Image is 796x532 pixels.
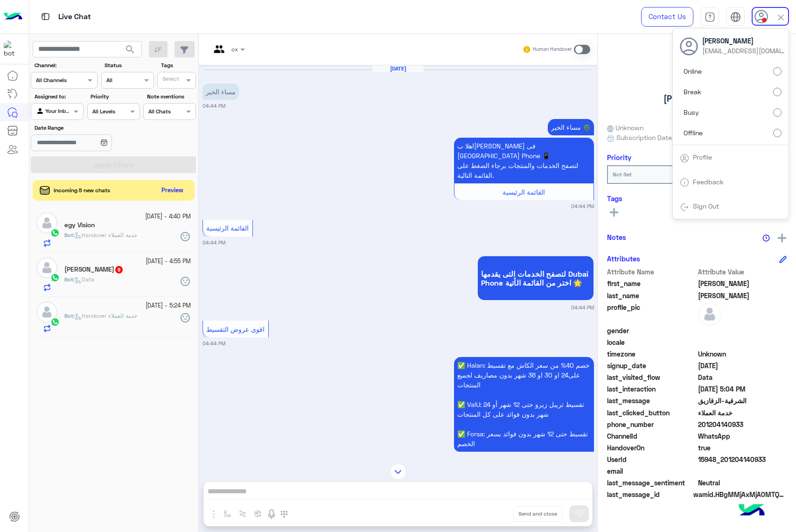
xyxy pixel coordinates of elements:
small: [DATE] - 4:40 PM [145,212,191,221]
span: القائمة الرئيسية [206,224,249,232]
span: 2025-10-13T14:04:23.345Z [698,384,787,394]
input: Offline [773,129,782,137]
span: HandoverOn [607,443,696,453]
span: ChannelId [607,431,696,441]
span: true [698,443,787,453]
span: first_name [607,279,696,288]
label: Tags [161,61,195,70]
span: locale [607,337,696,347]
span: Offline [684,128,703,138]
span: timezone [607,349,696,359]
p: 13/10/2025, 4:44 PM [202,84,239,100]
p: 13/10/2025, 4:44 PM [548,119,594,135]
a: Feedback [693,178,724,186]
span: [EMAIL_ADDRESS][DOMAIN_NAME] [702,46,786,56]
label: Assigned to: [35,92,83,101]
input: Busy [773,108,782,117]
span: Online [684,66,702,76]
img: tab [680,178,689,187]
span: Data [698,372,787,382]
span: Handover خدمة العملاء [75,312,137,319]
span: Data [75,276,94,283]
img: defaultAdmin.png [36,301,57,322]
span: wamid.HBgMMjAxMjA0MTQwOTMzFQIAEhggQTU5RjJCNzg0MkUzODk0MUQ4Q0M0RjM5Qjc0OENDNjkA [693,490,787,499]
span: القائمة الرئيسية [503,188,545,196]
span: Bot [64,231,73,238]
label: Channel: [35,61,97,70]
img: defaultAdmin.png [36,257,57,278]
span: gender [607,326,696,336]
small: 04:44 PM [202,340,225,347]
span: Attribute Value [698,267,787,277]
p: 13/10/2025, 4:44 PM [454,138,594,183]
span: last_message_id [607,490,691,499]
small: 04:44 PM [571,203,594,210]
img: tab [730,12,741,22]
span: Bot [64,312,73,319]
span: null [698,337,787,347]
input: Online [773,67,782,76]
img: WhatsApp [50,273,60,282]
span: last_visited_flow [607,372,696,382]
img: add [778,234,786,242]
span: Unknown [698,349,787,359]
span: null [698,326,787,336]
span: 0 [698,478,787,488]
img: WhatsApp [50,317,60,327]
img: Logo [4,7,22,27]
img: tab [705,12,715,22]
img: 1403182699927242 [4,41,21,57]
img: scroll [390,463,406,480]
span: Subscription Date : [DATE] [616,133,697,142]
span: خدمة العملاء [698,408,787,418]
button: Send and close [513,506,562,522]
label: Date Range [35,124,139,132]
button: Apply Filters [31,156,196,173]
img: hulul-logo.png [735,495,768,527]
span: Attribute Name [607,267,696,277]
a: Sign Out [693,202,719,210]
small: 04:44 PM [571,304,594,311]
span: signup_date [607,361,696,371]
h6: Tags [607,194,787,203]
label: Priority [91,92,139,101]
img: defaultAdmin.png [698,302,721,326]
small: 04:44 PM [202,102,225,110]
span: [PERSON_NAME] [702,36,786,46]
h6: Attributes [607,254,640,263]
span: اقوى عروض التقسيط [206,325,265,333]
span: last_name [607,291,696,301]
input: Break [773,88,782,96]
span: الشرقية-الزقازيق [698,396,787,406]
span: Busy [684,107,699,117]
img: tab [680,154,689,163]
img: tab [680,203,689,212]
img: notes [762,234,770,242]
h6: Notes [607,233,626,241]
span: phone_number [607,420,696,429]
span: email [607,466,696,476]
a: Contact Us [641,7,693,27]
span: profile_pic [607,302,696,324]
span: Handover خدمة العملاء [75,231,137,238]
span: null [698,466,787,476]
button: Preview [158,184,188,197]
small: Human Handover [533,46,572,53]
img: teams.png [210,45,228,61]
span: last_message [607,396,696,406]
p: Live Chat [58,11,91,23]
b: : [64,276,75,283]
div: Select [161,75,179,85]
span: Bot [64,276,73,283]
span: last_message_sentiment [607,478,696,488]
small: [DATE] - 5:24 PM [146,301,191,310]
b: : [64,312,75,319]
span: لتصفح الخدمات التى يقدمها Dubai Phone اختر من القائمة الأتية 🌟 [481,269,590,287]
button: search [119,41,142,61]
b: : [64,231,75,238]
label: Status [105,61,153,70]
span: Mohamed [698,291,787,301]
span: Unknown [607,123,643,133]
b: Not Set [613,171,632,178]
img: close [775,12,786,23]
